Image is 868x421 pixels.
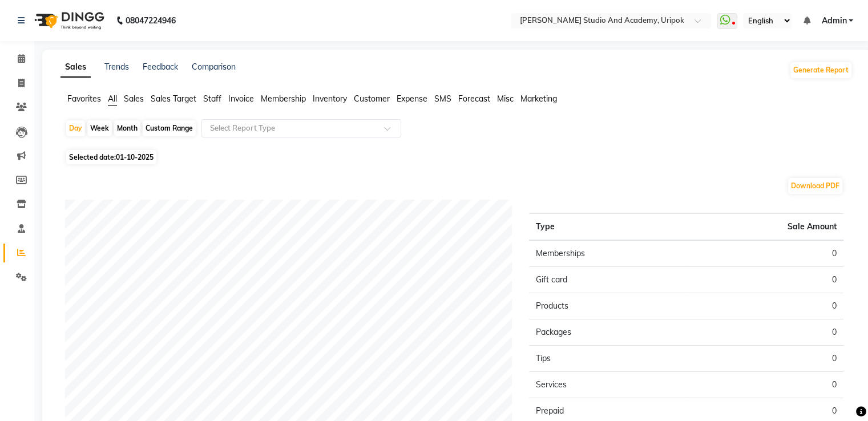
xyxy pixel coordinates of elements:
span: Membership [261,94,306,104]
span: Expense [397,94,427,104]
b: 08047224946 [126,5,176,37]
a: Comparison [192,62,236,72]
span: Sales Target [151,94,196,104]
span: Misc [497,94,514,104]
td: Packages [529,319,686,346]
a: Feedback [143,62,178,72]
td: Gift card [529,267,686,293]
div: Custom Range [143,120,196,136]
span: Favorites [67,94,101,104]
td: 0 [687,372,843,398]
td: 0 [687,240,843,267]
td: Memberships [529,240,686,267]
div: Week [87,120,112,136]
td: Services [529,372,686,398]
td: 0 [687,319,843,346]
span: Inventory [313,94,347,104]
span: Admin [821,15,846,27]
img: logo [29,5,107,37]
td: 0 [687,267,843,293]
span: SMS [434,94,451,104]
div: Day [66,120,85,136]
a: Trends [104,62,129,72]
span: Invoice [228,94,254,104]
button: Download PDF [788,178,842,194]
td: Tips [529,346,686,372]
span: Customer [354,94,390,104]
span: Forecast [458,94,490,104]
span: Selected date: [66,150,156,164]
th: Type [529,214,686,241]
span: 01-10-2025 [116,153,154,161]
td: Products [529,293,686,319]
span: All [108,94,117,104]
button: Generate Report [790,62,851,78]
span: Staff [203,94,221,104]
div: Month [114,120,140,136]
td: 0 [687,293,843,319]
a: Sales [60,57,91,78]
td: 0 [687,346,843,372]
span: Sales [124,94,144,104]
span: Marketing [520,94,557,104]
th: Sale Amount [687,214,843,241]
